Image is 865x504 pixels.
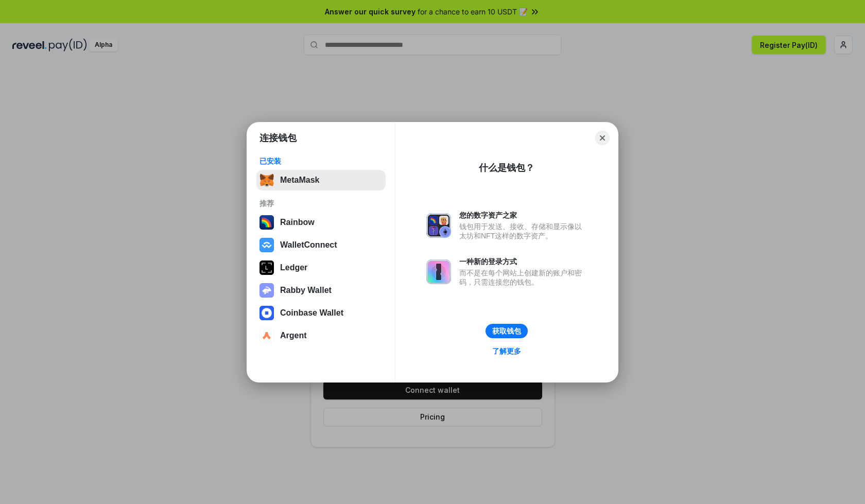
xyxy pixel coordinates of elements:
[280,218,315,227] div: Rainbow
[280,263,307,272] div: Ledger
[459,211,587,220] div: 您的数字资产之家
[426,259,451,284] img: svg+xml,%3Csvg%20xmlns%3D%22http%3A%2F%2Fwww.w3.org%2F2000%2Fsvg%22%20fill%3D%22none%22%20viewBox...
[280,286,332,295] div: Rabby Wallet
[479,162,534,174] div: 什么是钱包？
[256,235,386,255] button: WalletConnect
[486,324,528,338] button: 获取钱包
[259,173,274,187] img: svg+xml,%3Csvg%20fill%3D%22none%22%20height%3D%2233%22%20viewBox%3D%220%200%2035%2033%22%20width%...
[256,212,386,233] button: Rainbow
[259,328,274,343] img: svg+xml,%3Csvg%20width%3D%2228%22%20height%3D%2228%22%20viewBox%3D%220%200%2028%2028%22%20fill%3D...
[459,268,587,287] div: 而不是在每个网站上创建新的账户和密码，只需连接您的钱包。
[595,131,610,145] button: Close
[259,157,383,166] div: 已安装
[280,176,319,185] div: MetaMask
[280,308,343,318] div: Coinbase Wallet
[280,240,337,250] div: WalletConnect
[486,344,527,358] a: 了解更多
[459,222,587,240] div: 钱包用于发送、接收、存储和显示像以太坊和NFT这样的数字资产。
[259,283,274,298] img: svg+xml,%3Csvg%20xmlns%3D%22http%3A%2F%2Fwww.w3.org%2F2000%2Fsvg%22%20fill%3D%22none%22%20viewBox...
[492,346,521,356] div: 了解更多
[256,280,386,301] button: Rabby Wallet
[259,238,274,252] img: svg+xml,%3Csvg%20width%3D%2228%22%20height%3D%2228%22%20viewBox%3D%220%200%2028%2028%22%20fill%3D...
[259,260,274,275] img: svg+xml,%3Csvg%20xmlns%3D%22http%3A%2F%2Fwww.w3.org%2F2000%2Fsvg%22%20width%3D%2228%22%20height%3...
[259,199,383,208] div: 推荐
[492,326,521,336] div: 获取钱包
[256,170,386,190] button: MetaMask
[256,303,386,323] button: Coinbase Wallet
[256,257,386,278] button: Ledger
[259,306,274,320] img: svg+xml,%3Csvg%20width%3D%2228%22%20height%3D%2228%22%20viewBox%3D%220%200%2028%2028%22%20fill%3D...
[280,331,307,340] div: Argent
[259,215,274,230] img: svg+xml,%3Csvg%20width%3D%22120%22%20height%3D%22120%22%20viewBox%3D%220%200%20120%20120%22%20fil...
[459,257,587,266] div: 一种新的登录方式
[259,132,297,144] h1: 连接钱包
[256,325,386,346] button: Argent
[426,213,451,238] img: svg+xml,%3Csvg%20xmlns%3D%22http%3A%2F%2Fwww.w3.org%2F2000%2Fsvg%22%20fill%3D%22none%22%20viewBox...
